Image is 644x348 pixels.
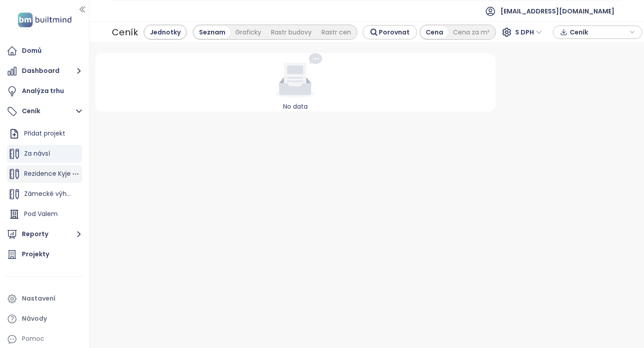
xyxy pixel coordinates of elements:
[4,102,85,120] button: Ceník
[24,209,58,218] span: Pod Valem
[4,290,85,308] a: Nastavení
[4,246,85,263] a: Projekty
[24,189,85,198] span: Zámecké výhledy 2
[7,145,82,163] div: Za návsí
[7,205,82,223] div: Pod Valem
[7,165,82,183] div: Rezidence Kyje
[4,310,85,328] a: Návody
[194,26,230,38] div: Seznam
[22,333,44,344] div: Pomoc
[99,102,492,111] div: No data
[266,26,317,38] div: Rastr budovy
[22,313,47,324] div: Návody
[112,24,138,40] div: Ceník
[448,26,495,38] div: Cena za m²
[22,293,55,304] div: Nastavení
[22,45,42,56] div: Domů
[24,128,65,139] div: Přidat projekt
[570,25,627,39] span: Ceník
[22,249,49,260] div: Projekty
[4,225,85,243] button: Reporty
[421,26,448,38] div: Cena
[7,125,82,143] div: Přidat projekt
[515,25,542,39] span: S DPH
[145,26,186,38] div: Jednotky
[4,82,85,100] a: Analýza trhu
[4,62,85,80] button: Dashboard
[363,25,417,39] button: Porovnat
[24,169,71,178] span: Rezidence Kyje
[7,185,82,203] div: Zámecké výhledy 2
[379,27,410,37] span: Porovnat
[558,25,637,39] div: button
[22,85,64,97] div: Analýza trhu
[4,42,85,60] a: Domů
[24,149,50,158] span: Za návsí
[317,26,356,38] div: Rastr cen
[4,330,85,348] div: Pomoc
[500,0,614,22] span: [EMAIL_ADDRESS][DOMAIN_NAME]
[230,26,266,38] div: Graficky
[15,11,74,29] img: logo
